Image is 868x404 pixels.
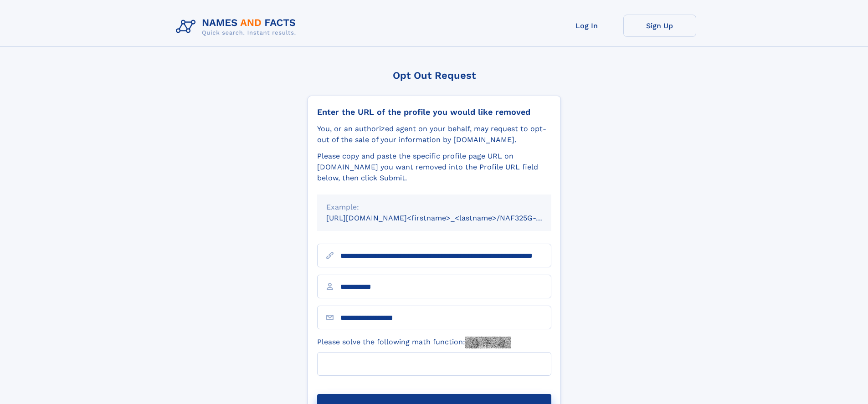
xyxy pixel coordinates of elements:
div: Opt Out Request [308,70,561,81]
div: Example: [326,202,542,213]
a: Sign Up [623,15,696,37]
div: You, or an authorized agent on your behalf, may request to opt-out of the sale of your informatio... [317,123,551,145]
div: Please copy and paste the specific profile page URL on [DOMAIN_NAME] you want removed into the Pr... [317,151,551,184]
div: Enter the URL of the profile you would like removed [317,107,551,117]
img: Logo Names and Facts [172,15,303,39]
small: [URL][DOMAIN_NAME]<firstname>_<lastname>/NAF325G-xxxxxxxx [326,214,569,222]
a: Log In [550,15,623,37]
label: Please solve the following math function: [317,337,511,348]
